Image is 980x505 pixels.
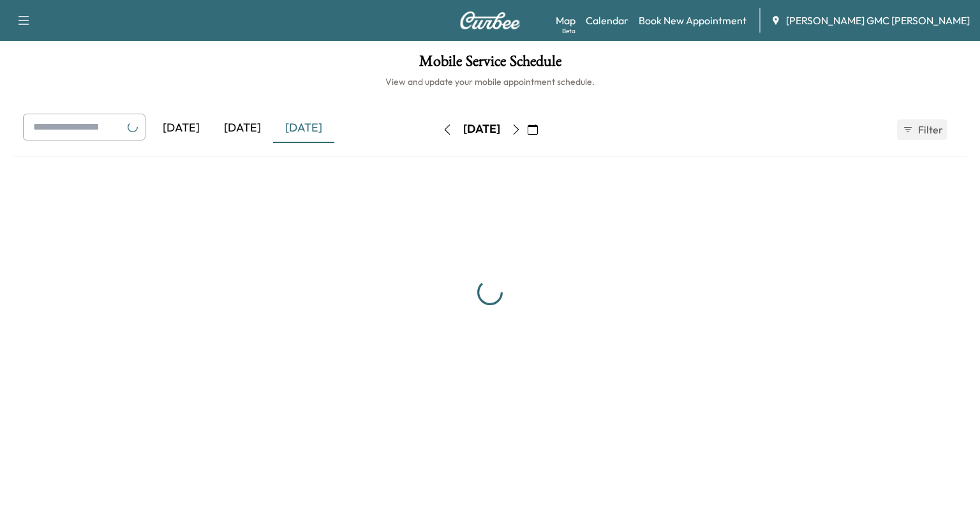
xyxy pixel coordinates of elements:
div: [DATE] [463,121,500,137]
span: [PERSON_NAME] GMC [PERSON_NAME] [786,13,970,28]
a: Book New Appointment [639,13,746,28]
span: Filter [918,122,941,137]
h1: Mobile Service Schedule [13,54,967,75]
a: MapBeta [556,13,575,28]
div: [DATE] [212,114,273,143]
img: Curbee Logo [459,11,521,29]
h6: View and update your mobile appointment schedule. [13,75,967,88]
a: Calendar [586,13,628,28]
button: Filter [897,119,947,140]
div: [DATE] [151,114,212,143]
div: Beta [562,26,575,36]
div: [DATE] [273,114,334,143]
